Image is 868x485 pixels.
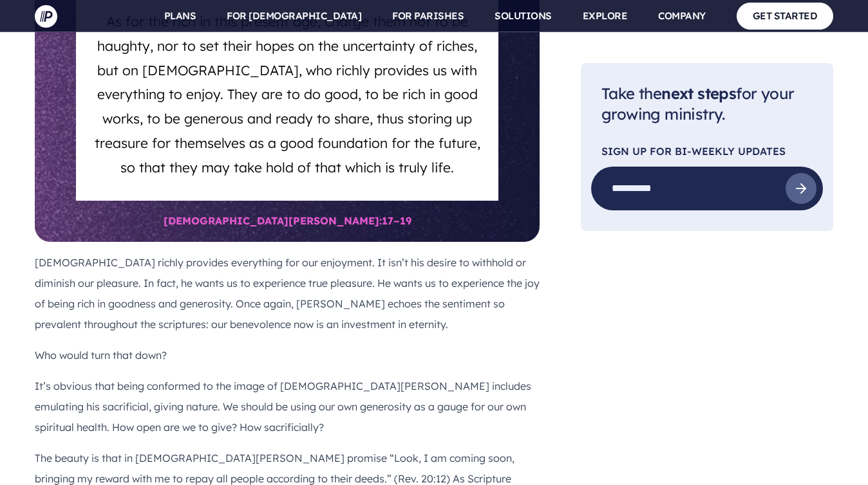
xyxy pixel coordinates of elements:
[35,252,540,334] p: [DEMOGRAPHIC_DATA] richly provides everything for our enjoyment. It isn’t his desire to withhold ...
[601,147,813,157] p: SIGN UP FOR Bi-Weekly Updates
[91,5,483,180] h5: As for the rich in this present age, charge them not to be haughty, nor to set their hopes on the...
[661,84,736,103] span: next steps
[35,345,540,365] p: Who would turn that down?
[601,84,794,124] span: Take the for your growing ministry.
[737,3,834,29] a: GET STARTED
[35,376,540,437] p: It’s obvious that being conformed to the image of [DEMOGRAPHIC_DATA][PERSON_NAME] includes emulat...
[76,201,498,242] h6: [DEMOGRAPHIC_DATA][PERSON_NAME]:17–19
